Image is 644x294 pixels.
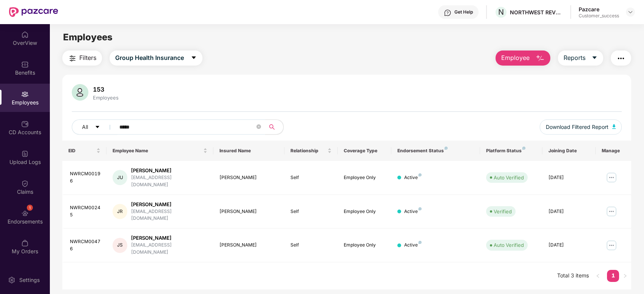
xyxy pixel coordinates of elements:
th: Employee Name [107,141,213,161]
img: svg+xml;base64,PHN2ZyB4bWxucz0iaHR0cDovL3d3dy53My5vcmcvMjAwMC9zdmciIHdpZHRoPSI4IiBoZWlnaHQ9IjgiIH... [419,241,422,244]
span: Employee Name [113,148,201,154]
img: svg+xml;base64,PHN2ZyB4bWxucz0iaHR0cDovL3d3dy53My5vcmcvMjAwMC9zdmciIHhtbG5zOnhsaW5rPSJodHRwOi8vd3... [72,84,88,101]
img: New Pazcare Logo [9,7,58,17]
span: Employees [63,32,113,43]
li: Next Page [619,270,631,282]
img: svg+xml;base64,PHN2ZyB4bWxucz0iaHR0cDovL3d3dy53My5vcmcvMjAwMC9zdmciIHdpZHRoPSI4IiBoZWlnaHQ9IjgiIH... [445,147,448,150]
div: [PERSON_NAME] [131,167,207,174]
div: Self [290,242,332,249]
img: manageButton [605,205,618,217]
img: svg+xml;base64,PHN2ZyBpZD0iU2V0dGluZy0yMHgyMCIgeG1sbnM9Imh0dHA6Ly93d3cudzMub3JnLzIwMDAvc3ZnIiB3aW... [8,276,15,284]
div: Auto Verified [494,241,524,249]
img: svg+xml;base64,PHN2ZyBpZD0iRHJvcGRvd24tMzJ4MzIiIHhtbG5zPSJodHRwOi8vd3d3LnczLm9yZy8yMDAwL3N2ZyIgd2... [627,9,633,15]
span: Employee [501,53,530,63]
button: Employee [496,51,550,66]
div: [PERSON_NAME] [219,242,278,249]
img: svg+xml;base64,PHN2ZyB4bWxucz0iaHR0cDovL3d3dy53My5vcmcvMjAwMC9zdmciIHdpZHRoPSI4IiBoZWlnaHQ9IjgiIH... [522,147,525,150]
div: Platform Status [486,148,536,154]
div: NWRCM00476 [70,238,101,253]
div: Get Help [454,9,473,15]
th: Manage [596,141,631,161]
img: svg+xml;base64,PHN2ZyB4bWxucz0iaHR0cDovL3d3dy53My5vcmcvMjAwMC9zdmciIHdpZHRoPSIyNCIgaGVpZ2h0PSIyNC... [68,54,77,63]
div: [DATE] [548,174,590,181]
div: Auto Verified [494,174,524,181]
div: Self [290,208,332,215]
div: Active [404,208,422,215]
span: close-circle [256,124,261,129]
div: Employee Only [344,208,385,215]
span: All [82,123,88,131]
span: caret-down [95,124,100,130]
div: 1 [27,205,33,211]
img: svg+xml;base64,PHN2ZyB4bWxucz0iaHR0cDovL3d3dy53My5vcmcvMjAwMC9zdmciIHhtbG5zOnhsaW5rPSJodHRwOi8vd3... [612,124,616,129]
th: Joining Date [542,141,596,161]
img: svg+xml;base64,PHN2ZyBpZD0iQ0RfQWNjb3VudHMiIGRhdGEtbmFtZT0iQ0QgQWNjb3VudHMiIHhtbG5zPSJodHRwOi8vd3... [21,120,29,128]
span: Filters [79,53,96,63]
span: search [265,124,280,130]
div: Self [290,174,332,181]
button: right [619,270,631,282]
div: [EMAIL_ADDRESS][DOMAIN_NAME] [131,242,207,256]
span: Group Health Insurance [115,53,184,63]
span: N [498,8,504,17]
button: Filters [62,51,102,66]
div: Active [404,242,422,249]
div: Active [404,174,422,181]
div: Employee Only [344,242,385,249]
div: NORTHWEST REVENUE CYCLE MANAGEMENT PRIVATE LIMITED [510,9,563,16]
span: close-circle [256,124,261,131]
div: NWRCM00245 [70,204,101,219]
li: 1 [607,270,619,282]
div: NWRCM00196 [70,170,101,185]
div: Verified [494,208,512,215]
img: svg+xml;base64,PHN2ZyB4bWxucz0iaHR0cDovL3d3dy53My5vcmcvMjAwMC9zdmciIHdpZHRoPSI4IiBoZWlnaHQ9IjgiIH... [419,207,422,210]
img: svg+xml;base64,PHN2ZyB4bWxucz0iaHR0cDovL3d3dy53My5vcmcvMjAwMC9zdmciIHdpZHRoPSIyNCIgaGVpZ2h0PSIyNC... [616,54,625,63]
th: Insured Name [213,141,284,161]
div: Employee Only [344,174,385,181]
div: Employees [91,95,120,101]
div: JS [113,238,127,253]
img: svg+xml;base64,PHN2ZyB4bWxucz0iaHR0cDovL3d3dy53My5vcmcvMjAwMC9zdmciIHhtbG5zOnhsaW5rPSJodHRwOi8vd3... [536,54,545,63]
li: Previous Page [592,270,604,282]
button: search [265,119,284,135]
div: [PERSON_NAME] [131,234,207,242]
div: Pazcare [579,6,619,13]
div: [EMAIL_ADDRESS][DOMAIN_NAME] [131,208,207,222]
li: Total 3 items [557,270,589,282]
img: svg+xml;base64,PHN2ZyBpZD0iSGVscC0zMngzMiIgeG1sbnM9Imh0dHA6Ly93d3cudzMub3JnLzIwMDAvc3ZnIiB3aWR0aD... [444,9,451,17]
img: svg+xml;base64,PHN2ZyBpZD0iQ2xhaW0iIHhtbG5zPSJodHRwOi8vd3d3LnczLm9yZy8yMDAwL3N2ZyIgd2lkdGg9IjIwIi... [21,180,29,187]
button: left [592,270,604,282]
div: 153 [91,86,120,93]
button: Allcaret-down [72,119,118,135]
a: 1 [607,270,619,281]
button: Download Filtered Report [540,119,622,135]
img: svg+xml;base64,PHN2ZyBpZD0iSG9tZSIgeG1sbnM9Imh0dHA6Ly93d3cudzMub3JnLzIwMDAvc3ZnIiB3aWR0aD0iMjAiIG... [21,31,29,38]
img: svg+xml;base64,PHN2ZyBpZD0iTXlfT3JkZXJzIiBkYXRhLW5hbWU9Ik15IE9yZGVycyIgeG1sbnM9Imh0dHA6Ly93d3cudz... [21,239,29,247]
img: svg+xml;base64,PHN2ZyBpZD0iRW5kb3JzZW1lbnRzIiB4bWxucz0iaHR0cDovL3d3dy53My5vcmcvMjAwMC9zdmciIHdpZH... [21,210,29,217]
img: svg+xml;base64,PHN2ZyBpZD0iVXBsb2FkX0xvZ3MiIGRhdGEtbmFtZT0iVXBsb2FkIExvZ3MiIHhtbG5zPSJodHRwOi8vd3... [21,150,29,158]
img: svg+xml;base64,PHN2ZyBpZD0iQmVuZWZpdHMiIHhtbG5zPSJodHRwOi8vd3d3LnczLm9yZy8yMDAwL3N2ZyIgd2lkdGg9Ij... [21,61,29,68]
span: Relationship [290,148,326,154]
th: Relationship [284,141,338,161]
span: right [623,274,627,278]
img: manageButton [605,171,618,184]
div: JR [113,204,127,219]
img: svg+xml;base64,PHN2ZyB4bWxucz0iaHR0cDovL3d3dy53My5vcmcvMjAwMC9zdmciIHdpZHRoPSI4IiBoZWlnaHQ9IjgiIH... [419,173,422,176]
div: [PERSON_NAME] [131,201,207,208]
span: caret-down [591,55,598,61]
div: [DATE] [548,208,590,215]
div: [DATE] [548,242,590,249]
span: Download Filtered Report [546,123,608,131]
div: Customer_success [579,13,619,19]
div: JU [113,170,127,185]
div: Settings [17,276,42,284]
button: Reportscaret-down [558,51,603,66]
div: [PERSON_NAME] [219,208,278,215]
img: manageButton [605,239,618,251]
span: left [596,274,600,278]
span: Reports [564,53,585,63]
img: svg+xml;base64,PHN2ZyBpZD0iRW1wbG95ZWVzIiB4bWxucz0iaHR0cDovL3d3dy53My5vcmcvMjAwMC9zdmciIHdpZHRoPS... [21,90,29,98]
div: [PERSON_NAME] [219,174,278,181]
span: EID [68,148,95,154]
span: caret-down [191,55,197,61]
